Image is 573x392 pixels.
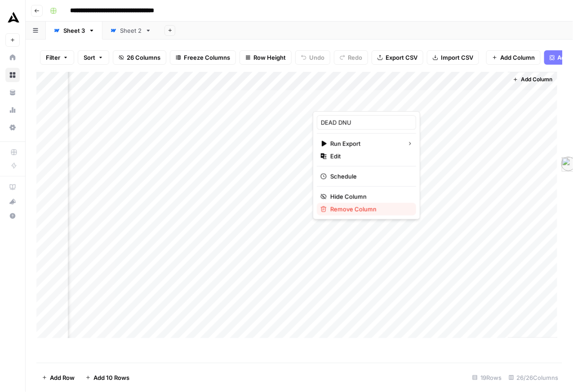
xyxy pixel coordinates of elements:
button: Filter [40,50,74,65]
button: Help + Support [5,209,20,223]
a: Browse [5,68,20,82]
a: Sheet 2 [102,22,159,40]
button: Add 10 Rows [80,370,135,385]
span: Run Export [330,139,400,148]
span: Add 10 Rows [93,373,129,382]
span: 26 Columns [127,53,160,62]
div: What's new? [6,195,19,208]
button: Add Column [486,50,541,65]
span: Undo [309,53,324,62]
span: Add Column [500,53,535,62]
span: Sort [84,53,95,62]
button: What's new? [5,194,20,209]
button: 26 Columns [113,50,166,65]
span: Add Column [521,75,552,84]
button: Add Column [509,74,556,85]
span: Import CSV [441,53,473,62]
button: Add Row [36,370,80,385]
div: Sheet 2 [120,26,142,35]
a: Settings [5,120,20,135]
button: Redo [334,50,368,65]
span: Freeze Columns [184,53,230,62]
span: Add Row [50,373,75,382]
span: Schedule [330,172,409,181]
div: 19 Rows [469,370,505,385]
a: Home [5,50,20,65]
span: Edit [330,152,409,161]
span: Row Height [253,53,286,62]
a: Sheet 3 [46,22,102,40]
button: Freeze Columns [170,50,236,65]
button: Export CSV [372,50,423,65]
span: Filter [46,53,60,62]
span: Remove Column [330,205,409,214]
span: Redo [348,53,362,62]
img: Animalz Logo [5,10,22,26]
button: Workspace: Animalz [5,7,20,30]
a: Your Data [5,85,20,100]
a: AirOps Academy [5,180,20,194]
span: Export CSV [386,53,418,62]
div: Sheet 3 [63,26,85,35]
button: Row Height [240,50,292,65]
a: Usage [5,103,20,117]
button: Import CSV [427,50,479,65]
button: Undo [295,50,330,65]
button: Sort [78,50,109,65]
div: 26/26 Columns [505,370,562,385]
span: Hide Column [330,192,409,201]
